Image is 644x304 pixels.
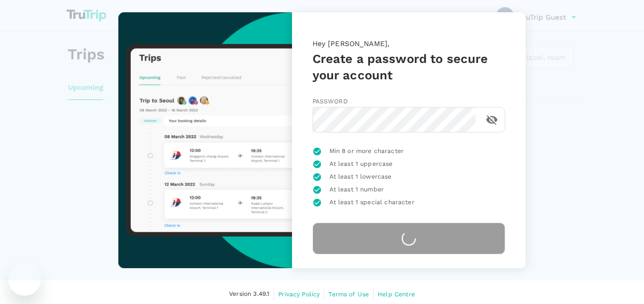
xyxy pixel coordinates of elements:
span: At least 1 special character [329,198,414,208]
span: Version 3.49.1 [229,289,269,299]
p: Hey [PERSON_NAME], [313,38,505,51]
a: Privacy Policy [278,289,320,300]
button: toggle password visibility [480,107,504,132]
span: Help Centre [378,291,415,298]
h5: Create a password to secure your account [313,51,505,83]
span: At least 1 number [329,185,384,195]
span: At least 1 uppercase [329,159,393,169]
span: Privacy Policy [278,291,320,298]
span: Min 8 or more character [329,146,404,157]
img: trutrip-set-password [118,12,292,268]
span: At least 1 lowercase [329,172,392,182]
iframe: Button to launch messaging window [8,263,41,296]
span: Terms of Use [328,291,369,298]
a: Terms of Use [328,289,369,300]
a: Help Centre [378,289,415,300]
span: Password [313,98,348,105]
